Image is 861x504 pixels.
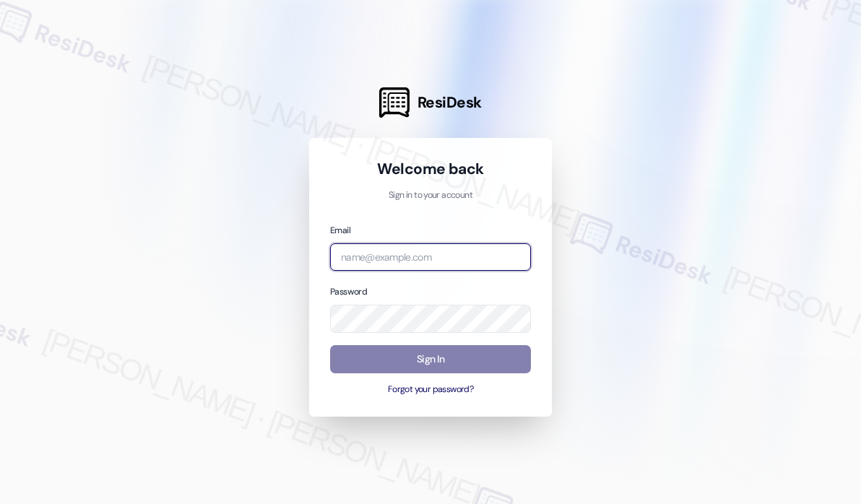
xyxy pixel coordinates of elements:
[330,189,531,202] p: Sign in to your account
[417,92,482,113] span: ResiDesk
[379,87,410,118] img: ResiDesk Logo
[330,225,350,236] label: Email
[330,383,531,396] button: Forgot your password?
[330,345,531,373] button: Sign In
[330,159,531,179] h1: Welcome back
[330,286,367,297] label: Password
[330,243,531,271] input: name@example.com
